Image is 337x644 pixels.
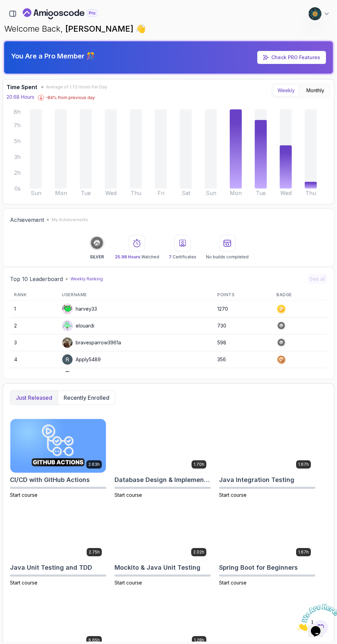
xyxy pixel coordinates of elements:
h2: CI/CD with GitHub Actions [10,475,90,485]
tspan: 5h [14,138,21,144]
th: Username [58,289,213,301]
a: Spring Boot for Beginners card1.67hSpring Boot for BeginnersStart course [219,507,315,587]
tspan: Tue [81,190,91,196]
span: 1 [3,3,6,9]
tspan: Thu [305,190,316,196]
div: Apply5489 [62,354,101,365]
h2: Java Integration Testing [219,475,294,485]
p: Weekly Ranking [70,276,103,282]
tspan: Tue [256,190,266,196]
img: default monster avatar [62,321,73,331]
th: Badge [272,289,327,301]
td: 341 [213,368,272,385]
p: Just released [16,394,52,402]
tspan: Wed [105,190,117,196]
tspan: Wed [280,190,292,196]
div: harvey33 [62,303,97,314]
a: Java Unit Testing and TDD card2.75hJava Unit Testing and TDDStart course [10,507,106,587]
p: 2.63h [88,462,100,467]
button: Monthly [302,85,329,96]
span: 👋 [135,22,147,35]
span: Average of 1.72 Hours Per Day [46,84,107,90]
span: Start course [115,580,142,586]
img: Java Unit Testing and TDD card [10,507,106,561]
a: Landing page [23,8,113,19]
a: CI/CD with GitHub Actions card2.63hCI/CD with GitHub ActionsStart course [10,419,106,498]
button: Recently enrolled [58,391,115,405]
p: 1.28h [194,637,204,643]
tspan: Mon [230,190,242,196]
tspan: Thu [131,190,141,196]
td: 1270 [213,301,272,318]
img: user profile image [308,7,322,20]
p: Certificates [169,254,196,260]
th: Points [213,289,272,301]
h2: Mockito & Java Unit Testing [115,563,200,572]
a: Check PRO Features [257,51,326,64]
img: Chat attention grabber [3,3,45,30]
img: Mockito & Java Unit Testing card [115,507,210,561]
img: Java Integration Testing card [219,419,315,473]
span: 25.98 Hours [115,254,140,259]
button: user profile image [308,7,330,21]
iframe: chat widget [294,601,337,634]
a: Java Integration Testing card1.67hJava Integration TestingStart course [219,419,315,498]
p: Recently enrolled [64,394,109,402]
img: CI/CD with GitHub Actions card [10,419,106,473]
tspan: 0s [14,185,21,192]
h2: Spring Boot for Beginners [219,563,298,572]
img: user profile image [62,337,73,348]
tspan: 8h [14,108,21,115]
img: user profile image [62,354,73,365]
span: [PERSON_NAME] [65,24,135,34]
p: 6.65h [88,637,100,643]
span: Start course [115,492,142,498]
span: Start course [219,580,247,586]
span: Start course [10,580,37,586]
h2: Database Design & Implementation [115,475,211,485]
tspan: Sat [182,190,191,196]
p: 1.70h [194,462,204,467]
img: Spring Boot for Beginners card [219,507,315,561]
td: 5 [10,368,58,385]
h2: Top 10 Leaderboard [10,275,63,283]
p: -84 % from previous day [45,95,95,100]
p: Watched [115,254,159,260]
p: 1.67h [298,462,309,467]
tspan: Mon [55,190,67,196]
p: You Are a Pro Member 🎊 [11,51,95,61]
img: default monster avatar [62,304,73,314]
p: My Achievements [52,217,88,223]
td: 4 [10,351,58,368]
td: 356 [213,351,272,368]
td: 3 [10,334,58,351]
div: CoderForReal [62,371,107,382]
p: Welcome Back, [4,23,333,34]
p: No builds completed [206,254,249,260]
tspan: 7h [14,122,21,129]
td: 598 [213,334,272,351]
img: Database Design & Implementation card [115,419,210,473]
button: Just released [10,391,58,405]
a: Mockito & Java Unit Testing card2.02hMockito & Java Unit TestingStart course [115,507,211,587]
button: See all [307,274,327,284]
tspan: 2h [14,169,21,176]
span: 7 [169,254,172,259]
th: Rank [10,289,58,301]
tspan: Fri [157,190,164,196]
div: elouardi [62,320,94,331]
tspan: Sun [206,190,216,196]
tspan: Sun [31,190,41,196]
span: Start course [10,492,37,498]
p: 2.02h [193,549,204,555]
a: Database Design & Implementation card1.70hDatabase Design & ImplementationStart course [115,419,211,498]
td: 730 [213,318,272,334]
a: Check PRO Features [271,54,320,60]
td: 1 [10,301,58,318]
p: 1.67h [298,549,309,555]
p: SILVER [90,254,104,260]
p: 20.68 Hours [7,94,34,100]
p: 2.75h [89,549,100,555]
tspan: 3h [14,153,21,160]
